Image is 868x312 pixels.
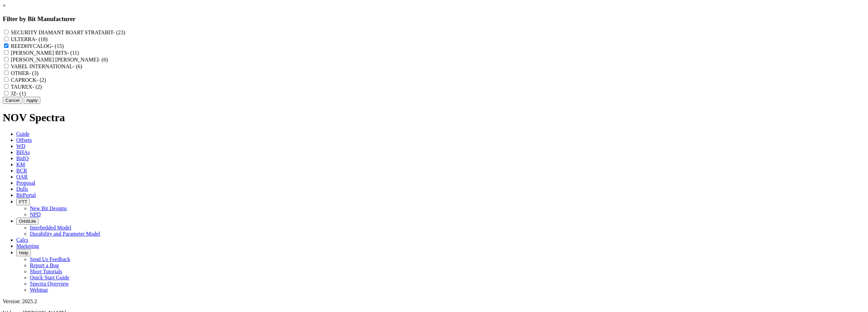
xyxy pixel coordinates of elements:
[16,91,26,96] span: - (1)
[30,205,67,211] a: New Bit Designs
[16,137,32,143] span: Offsets
[30,256,70,262] a: Send Us Feedback
[19,199,27,204] span: FTT
[35,36,47,42] span: - (18)
[73,63,82,69] span: - (6)
[52,43,64,49] span: - (15)
[16,131,29,137] span: Guide
[11,70,38,76] label: OTHER
[113,30,125,35] span: - (23)
[16,174,28,180] span: OAR
[16,186,28,192] span: Dulls
[11,30,125,35] label: SECURITY DIAMANT BOART STRATABIT
[30,225,71,231] a: Interbedded Model
[11,43,64,49] label: REEDHYCALOG
[11,84,42,90] label: TAUREX
[19,219,36,224] span: OrbitLite
[16,143,25,149] span: WD
[16,149,30,155] span: BHAs
[30,281,69,287] a: Spectra Overview
[16,162,25,167] span: KM
[37,77,46,83] span: - (2)
[3,3,6,8] a: ×
[24,97,40,104] button: Apply
[30,262,59,268] a: Report a Bug
[30,269,62,274] a: Short Tutorials
[19,250,28,255] span: Help
[16,155,28,161] span: BitIQ
[11,57,108,62] label: [PERSON_NAME] [PERSON_NAME]
[30,287,48,293] a: Webinar
[11,50,79,56] label: [PERSON_NAME] BITS
[16,192,36,198] span: BitPortal
[16,237,28,243] span: Calcs
[16,243,39,249] span: Marketing
[11,63,82,69] label: VAREL INTERNATIONAL
[32,84,42,90] span: - (2)
[29,70,38,76] span: - (3)
[98,57,108,62] span: - (6)
[16,180,35,186] span: Proposal
[11,91,26,96] label: JZ
[16,168,27,173] span: BCR
[3,15,865,23] h3: Filter by Bit Manufacturer
[3,298,865,305] div: Version: 2025.2
[67,50,79,56] span: - (11)
[30,212,41,217] a: NPD
[3,97,22,104] button: Cancel
[11,36,47,42] label: ULTERRA
[3,111,865,124] h1: NOV Spectra
[30,231,100,237] a: Durability and Parameter Model
[11,77,46,83] label: CAPROCK
[30,275,69,280] a: Quick Start Guide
